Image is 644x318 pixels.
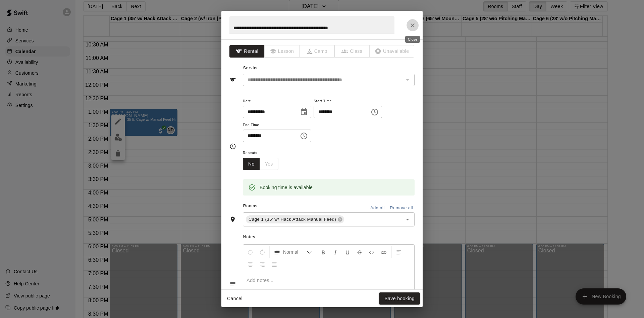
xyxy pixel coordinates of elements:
span: The type of an existing booking cannot be changed [300,45,335,58]
div: outlined button group [243,158,278,170]
span: The type of an existing booking cannot be changed [370,45,415,58]
svg: Rooms [229,216,236,223]
button: Rental [229,45,265,58]
span: The type of an existing booking cannot be changed [335,45,370,58]
button: Format Italics [330,246,341,258]
button: Remove all [388,203,415,213]
button: Formatting Options [271,246,315,258]
div: Close [405,36,420,43]
svg: Notes [229,280,236,287]
div: Cage 1 (35' w/ Hack Attack Manual Feed) [246,215,344,223]
button: Undo [245,246,256,258]
svg: Service [229,76,236,83]
button: Choose time, selected time is 1:00 PM [368,105,381,119]
button: Close [407,19,419,31]
button: No [243,158,260,170]
button: Right Align [257,258,268,270]
span: Normal [283,249,307,255]
span: Start Time [314,97,382,106]
button: Format Underline [342,246,353,258]
button: Cancel [224,292,246,305]
span: Repeats [243,149,284,158]
button: Choose date, selected date is Sep 7, 2025 [297,105,311,119]
button: Save booking [379,292,420,305]
button: Choose time, selected time is 2:00 PM [297,129,311,143]
span: Service [243,66,259,70]
button: Format Bold [318,246,329,258]
span: The type of an existing booking cannot be changed [265,45,300,58]
span: Date [243,97,311,106]
button: Left Align [393,246,405,258]
span: End Time [243,121,311,130]
button: Insert Code [366,246,377,258]
button: Justify Align [269,258,280,270]
div: The service of an existing booking cannot be changed [243,74,415,86]
button: Add all [367,203,388,213]
div: Booking time is available [260,181,313,193]
button: Open [403,215,412,224]
button: Redo [257,246,268,258]
span: Cage 1 (35' w/ Hack Attack Manual Feed) [246,216,339,223]
button: Insert Link [378,246,389,258]
span: Rooms [243,204,258,208]
span: Notes [243,232,415,243]
button: Center Align [245,258,256,270]
button: Format Strikethrough [354,246,365,258]
svg: Timing [229,143,236,150]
